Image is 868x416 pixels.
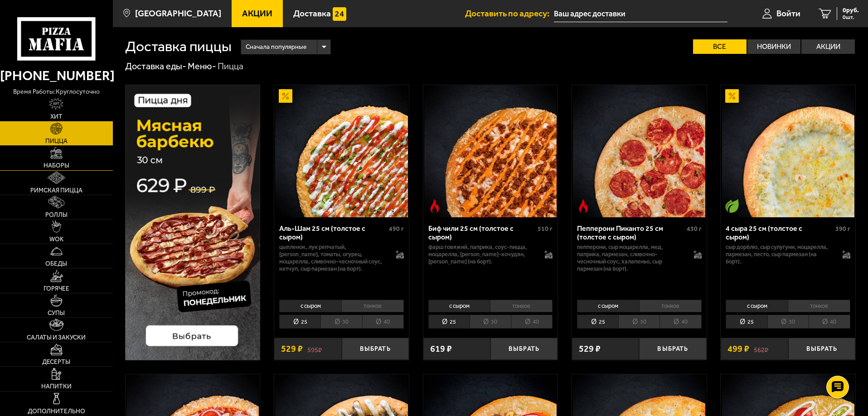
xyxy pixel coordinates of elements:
span: 529 ₽ [579,344,601,354]
span: 490 г [389,225,404,233]
a: АкционныйАль-Шам 25 см (толстое с сыром) [274,85,409,217]
span: Хит [50,114,63,120]
p: фарш говяжий, паприка, соус-пицца, моцарелла, [PERSON_NAME]-кочудян, [PERSON_NAME] (на борт). [428,244,536,265]
span: 619 ₽ [430,344,452,354]
a: Меню- [188,61,216,72]
img: Острое блюдо [577,199,590,213]
button: Выбрать [490,338,558,360]
p: пепперони, сыр Моцарелла, мед, паприка, пармезан, сливочно-чесночный соус, халапеньо, сыр пармеза... [577,244,684,273]
a: Острое блюдоПепперони Пиканто 25 см (толстое с сыром) [572,85,707,217]
span: Напитки [41,383,72,390]
img: Биф чили 25 см (толстое с сыром) [424,85,557,217]
button: Выбрать [639,338,706,360]
li: с сыром [428,300,490,312]
p: сыр дорблю, сыр сулугуни, моцарелла, пармезан, песто, сыр пармезан (на борт). [726,244,833,265]
span: Супы [48,310,65,316]
img: Вегетарианское блюдо [725,199,739,213]
img: Акционный [725,89,739,103]
li: 25 [577,315,618,329]
li: 25 [279,315,320,329]
li: тонкое [490,300,553,312]
span: Войти [776,9,800,18]
button: Выбрать [788,338,855,360]
span: 0 руб. [843,7,859,14]
span: 499 ₽ [727,344,749,354]
li: с сыром [577,300,639,312]
li: 40 [511,315,553,329]
h1: Доставка пиццы [125,39,232,54]
span: Доставить по адресу: [465,9,554,18]
span: Римская пицца [30,187,82,194]
label: Новинки [747,39,801,54]
li: 25 [726,315,767,329]
li: тонкое [341,300,404,312]
div: Аль-Шам 25 см (толстое с сыром) [279,224,387,241]
li: 40 [809,315,850,329]
span: Десерты [42,359,70,365]
span: Доставка [293,9,331,18]
input: Ваш адрес доставки [554,5,727,22]
li: 30 [767,315,809,329]
div: 4 сыра 25 см (толстое с сыром) [726,224,833,241]
li: 30 [618,315,659,329]
div: Биф чили 25 см (толстое с сыром) [428,224,536,241]
span: [GEOGRAPHIC_DATA] [135,9,221,18]
img: Пепперони Пиканто 25 см (толстое с сыром) [573,85,705,217]
span: 529 ₽ [281,344,303,354]
a: Доставка еды- [125,61,186,72]
span: 0 шт. [843,14,859,20]
span: 430 г [687,225,702,233]
li: с сыром [279,300,341,312]
a: Острое блюдоБиф чили 25 см (толстое с сыром) [423,85,558,217]
img: 4 сыра 25 см (толстое с сыром) [722,85,854,217]
label: Все [693,39,747,54]
s: 562 ₽ [754,344,768,354]
li: 40 [659,315,701,329]
a: АкционныйВегетарианское блюдо4 сыра 25 см (толстое с сыром) [721,85,855,217]
span: Роллы [45,212,68,218]
span: Сначала популярные [246,38,306,56]
li: 25 [428,315,470,329]
li: 30 [470,315,511,329]
img: Аль-Шам 25 см (толстое с сыром) [275,85,407,217]
label: Акции [801,39,855,54]
img: 15daf4d41897b9f0e9f617042186c801.svg [333,7,346,21]
span: Наборы [44,163,69,169]
li: тонкое [639,300,702,312]
button: Выбрать [342,338,409,360]
li: с сыром [726,300,788,312]
span: 510 г [538,225,553,233]
img: Акционный [279,89,292,103]
p: цыпленок, лук репчатый, [PERSON_NAME], томаты, огурец, моцарелла, сливочно-чесночный соус, кетчуп... [279,244,387,273]
span: Салаты и закуски [27,335,86,341]
span: Дополнительно [28,408,85,415]
span: Пицца [45,138,68,144]
span: 390 г [835,225,850,233]
span: Горячее [44,286,69,292]
span: Акции [242,9,272,18]
div: Пепперони Пиканто 25 см (толстое с сыром) [577,224,684,241]
div: Пицца [218,61,243,72]
span: WOK [49,236,63,243]
li: тонкое [788,300,850,312]
span: Обеды [45,261,67,267]
li: 30 [320,315,362,329]
img: Острое блюдо [428,199,441,213]
s: 595 ₽ [307,344,322,354]
li: 40 [362,315,404,329]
